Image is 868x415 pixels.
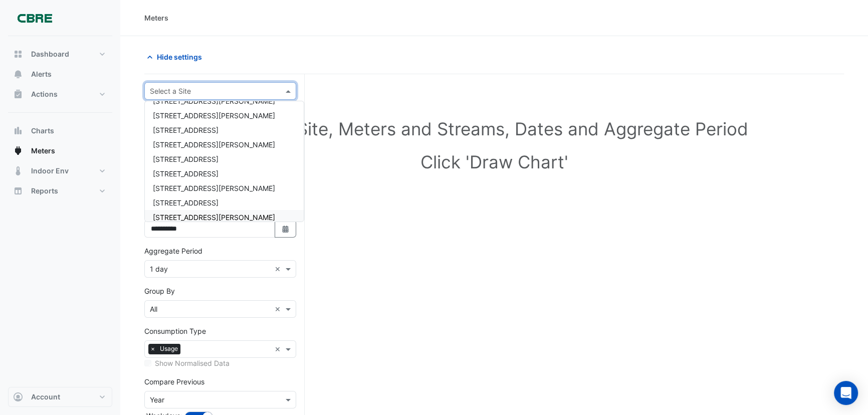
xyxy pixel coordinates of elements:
[144,376,204,387] label: Compare Previous
[31,126,54,136] span: Charts
[8,387,112,407] button: Account
[153,126,219,134] span: [STREET_ADDRESS]
[8,84,112,104] button: Actions
[31,146,55,156] span: Meters
[31,166,69,176] span: Indoor Env
[157,52,202,62] span: Hide settings
[13,186,23,196] app-icon: Reports
[8,161,112,181] button: Indoor Env
[153,155,219,163] span: [STREET_ADDRESS]
[8,64,112,84] button: Alerts
[144,246,202,256] label: Aggregate Period
[31,69,52,79] span: Alerts
[153,140,275,149] span: [STREET_ADDRESS][PERSON_NAME]
[275,344,283,354] span: Clear
[31,89,58,99] span: Actions
[275,304,283,314] span: Clear
[8,181,112,201] button: Reports
[160,118,828,139] h1: Select Site, Meters and Streams, Dates and Aggregate Period
[144,13,168,23] div: Meters
[160,151,828,172] h1: Click 'Draw Chart'
[8,141,112,161] button: Meters
[31,49,69,59] span: Dashboard
[13,126,23,136] app-icon: Charts
[13,146,23,156] app-icon: Meters
[13,49,23,59] app-icon: Dashboard
[144,101,304,222] ng-dropdown-panel: Options list
[153,97,275,105] span: [STREET_ADDRESS][PERSON_NAME]
[153,184,275,192] span: [STREET_ADDRESS][PERSON_NAME]
[144,48,208,66] button: Hide settings
[153,213,275,222] span: [STREET_ADDRESS][PERSON_NAME]
[8,121,112,141] button: Charts
[13,166,23,176] app-icon: Indoor Env
[834,381,858,405] div: Open Intercom Messenger
[31,186,58,196] span: Reports
[281,225,290,233] fa-icon: Select Date
[8,44,112,64] button: Dashboard
[144,286,175,296] label: Group By
[153,111,275,120] span: [STREET_ADDRESS][PERSON_NAME]
[13,69,23,79] app-icon: Alerts
[12,8,57,28] img: Company Logo
[144,326,206,336] label: Consumption Type
[275,264,283,274] span: Clear
[157,344,180,354] span: Usage
[153,169,219,178] span: [STREET_ADDRESS]
[31,392,60,402] span: Account
[153,198,219,207] span: [STREET_ADDRESS]
[155,358,230,368] label: Show Normalised Data
[144,358,296,368] div: Select meters or streams to enable normalisation
[13,89,23,99] app-icon: Actions
[148,344,157,354] span: ×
